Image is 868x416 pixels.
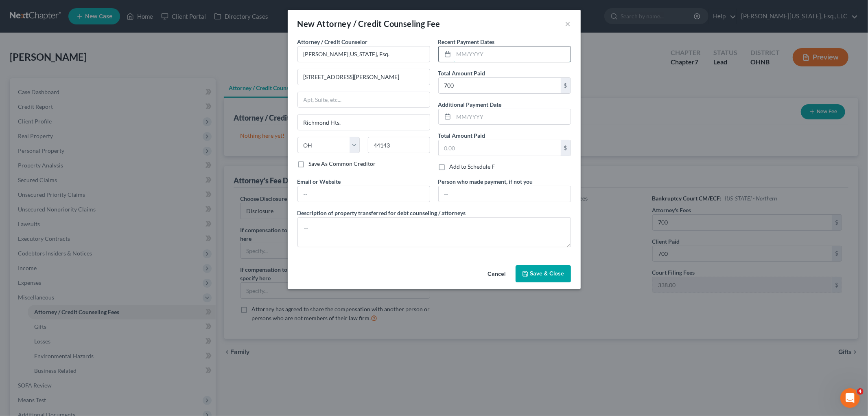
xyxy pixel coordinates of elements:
button: Cancel [481,266,512,282]
input: -- [439,186,571,202]
label: Total Amount Paid [438,131,485,140]
input: Enter zip... [368,137,430,153]
label: Email or Website [297,177,341,186]
span: New [297,19,315,29]
input: Apt, Suite, etc... [298,92,430,108]
input: MM/YYYY [454,109,571,125]
input: Enter city... [298,114,430,130]
button: Save & Close [516,265,571,282]
input: Enter address... [298,69,430,85]
label: Person who made payment, if not you [438,177,533,186]
input: 0.00 [439,78,561,93]
label: Description of property transferred for debt counseling / attorneys [297,209,466,217]
input: MM/YYYY [454,46,571,62]
label: Additional Payment Date [438,100,502,109]
span: Attorney / Credit Counselor [297,38,368,45]
div: $ [561,78,571,93]
span: 4 [857,388,864,395]
input: -- [298,186,430,202]
div: $ [561,140,571,156]
label: Add to Schedule F [450,163,495,171]
input: Search creditor by name... [297,46,430,62]
span: Attorney / Credit Counseling Fee [317,19,440,29]
label: Recent Payment Dates [438,37,495,46]
input: 0.00 [439,140,561,156]
button: × [565,19,571,29]
label: Save As Common Creditor [309,160,376,168]
iframe: Intercom live chat [840,388,860,408]
label: Total Amount Paid [438,69,485,77]
span: Save & Close [530,270,564,277]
